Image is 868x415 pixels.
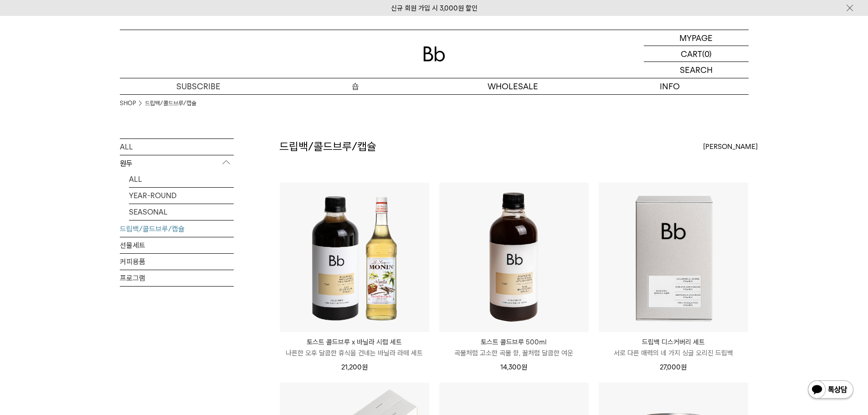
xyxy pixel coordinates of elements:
a: 토스트 콜드브루 500ml 곡물처럼 고소한 곡물 향, 꿀처럼 달콤한 여운 [439,337,589,359]
a: 원두 [277,95,434,110]
p: 서로 다른 매력의 네 가지 싱글 오리진 드립백 [599,348,748,359]
p: CART [681,46,702,61]
p: 나른한 오후 달콤한 휴식을 건네는 바닐라 라떼 세트 [280,348,429,359]
p: 원두 [120,155,234,172]
h2: 드립백/콜드브루/캡슐 [279,139,376,154]
a: 프로그램 [120,270,234,286]
span: 27,000 [660,363,687,371]
span: 원 [681,363,687,371]
a: 선물세트 [120,237,234,253]
img: 카카오톡 채널 1:1 채팅 버튼 [807,379,854,401]
a: MYPAGE [644,30,749,46]
a: SHOP [120,99,136,108]
a: ALL [129,171,234,187]
a: 토스트 콜드브루 x 바닐라 시럽 세트 나른한 오후 달콤한 휴식을 건네는 바닐라 라떼 세트 [280,337,429,359]
p: MYPAGE [679,30,713,46]
img: 로고 [423,46,445,61]
p: SEARCH [680,62,713,78]
a: 드립백/콜드브루/캡슐 [145,99,196,108]
a: 드립백 디스커버리 세트 서로 다른 매력의 네 가지 싱글 오리진 드립백 [599,337,748,359]
a: 신규 회원 가입 시 3,000원 할인 [391,4,478,12]
span: 21,200 [341,363,368,371]
p: INFO [591,78,749,94]
a: SUBSCRIBE [120,78,277,94]
img: 토스트 콜드브루 x 바닐라 시럽 세트 [280,183,429,332]
a: 숍 [277,78,434,94]
p: 드립백 디스커버리 세트 [599,337,748,348]
p: 토스트 콜드브루 500ml [439,337,589,348]
span: 원 [362,363,368,371]
span: [PERSON_NAME] [703,141,758,152]
span: 14,300 [500,363,527,371]
span: 원 [521,363,527,371]
a: ALL [120,139,234,155]
a: 커피용품 [120,254,234,270]
p: WHOLESALE [434,78,591,94]
a: CART (0) [644,46,749,62]
p: 토스트 콜드브루 x 바닐라 시럽 세트 [280,337,429,348]
a: 드립백/콜드브루/캡슐 [120,221,234,237]
img: 토스트 콜드브루 500ml [439,183,589,332]
p: 곡물처럼 고소한 곡물 향, 꿀처럼 달콤한 여운 [439,348,589,359]
img: 드립백 디스커버리 세트 [599,183,748,332]
a: YEAR-ROUND [129,188,234,204]
p: (0) [702,46,712,61]
a: SEASONAL [129,204,234,220]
